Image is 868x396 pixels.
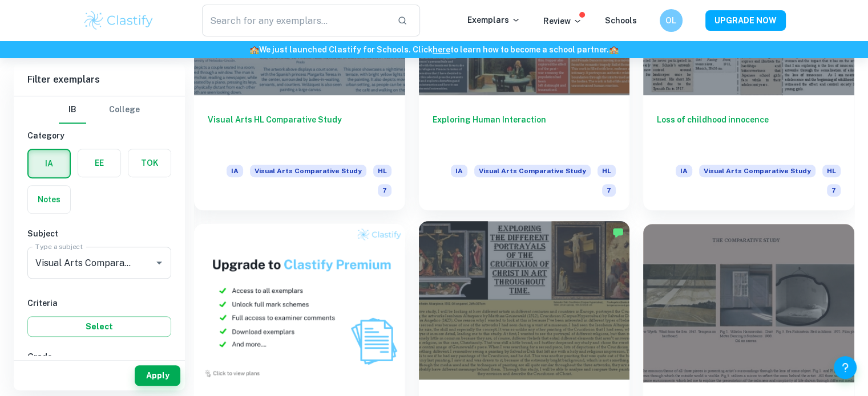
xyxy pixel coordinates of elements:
[202,5,389,36] input: Search for any exemplars...
[467,14,520,26] p: Exemplars
[59,96,86,124] button: IB
[194,224,405,382] img: Thumbnail
[373,165,391,177] span: HL
[249,45,259,54] span: 🏫
[451,165,467,177] span: IA
[378,184,391,197] span: 7
[609,45,619,54] span: 🏫
[78,149,120,177] button: EE
[705,10,786,31] button: UPGRADE NOW
[151,255,167,271] button: Open
[834,356,857,379] button: Help and Feedback
[250,165,366,177] span: Visual Arts Comparative Study
[28,186,70,213] button: Notes
[660,9,683,32] button: OL
[208,113,391,151] h6: Visual Arts HL Comparative Study
[27,350,171,363] h6: Grade
[27,297,171,309] h6: Criteria
[676,165,692,177] span: IA
[14,64,185,96] h6: Filter exemplars
[135,365,180,386] button: Apply
[29,150,70,177] button: IA
[109,96,140,124] button: College
[822,165,841,177] span: HL
[128,149,171,177] button: TOK
[543,15,582,27] p: Review
[699,165,815,177] span: Visual Arts Comparative Study
[612,227,624,238] img: Marked
[2,43,866,56] h6: We just launched Clastify for Schools. Click to learn how to become a school partner.
[605,16,637,25] a: Schools
[27,129,171,142] h6: Category
[227,165,243,177] span: IA
[59,96,140,124] div: Filter type choice
[433,113,616,151] h6: Exploring Human Interaction
[433,45,450,54] a: here
[602,184,616,197] span: 7
[35,242,83,251] label: Type a subject
[664,14,677,27] h6: OL
[474,165,591,177] span: Visual Arts Comparative Study
[27,316,171,337] button: Select
[27,227,171,240] h6: Subject
[657,113,841,151] h6: Loss of childhood innocence
[827,184,841,197] span: 7
[597,165,616,177] span: HL
[83,9,155,32] img: Clastify logo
